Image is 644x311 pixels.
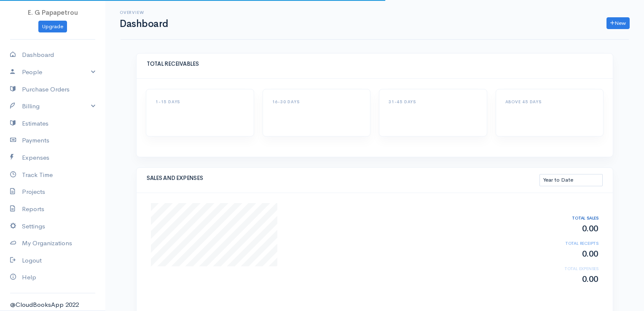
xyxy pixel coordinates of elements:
h6: TOTAL EXPENSES [531,266,598,271]
a: Upgrade [38,21,67,33]
span: E. G Papapetrou [28,8,78,16]
h2: 0.00 [531,249,598,259]
div: @CloudBooksApp 2022 [10,300,95,310]
h6: 31-45 DAYS [389,99,478,104]
h6: ABOVE 45 DAYS [505,99,594,104]
h2: 0.00 [531,275,598,284]
h5: SALES AND EXPENSES [147,175,539,181]
a: New [606,17,630,29]
h6: Overview [120,10,168,15]
h6: TOTAL RECEIPTS [531,241,598,246]
h5: TOTAL RECEIVABLES [147,61,603,67]
h2: 0.00 [531,224,598,233]
h1: Dashboard [120,19,168,29]
h6: TOTAL SALES [531,216,598,220]
h6: 1-15 DAYS [156,99,244,104]
h6: 16-30 DAYS [272,99,361,104]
